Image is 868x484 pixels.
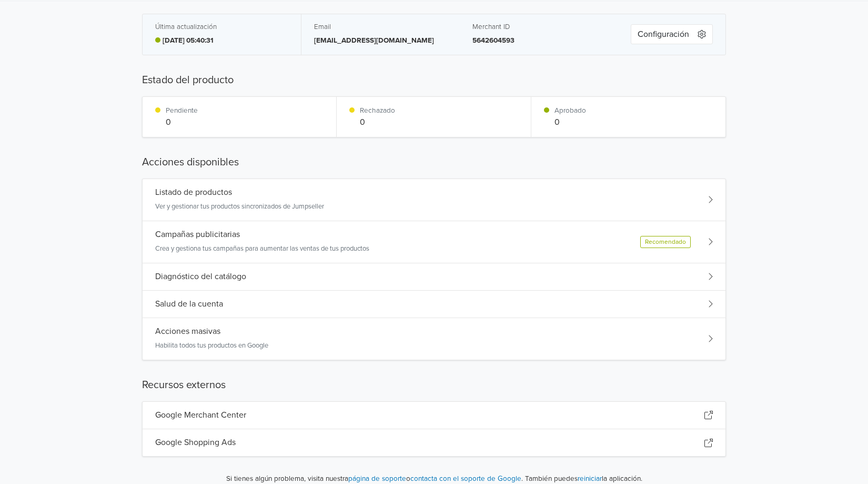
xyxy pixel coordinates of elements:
[472,35,605,46] p: 5642604593
[143,221,725,263] div: Campañas publicitariasCrea y gestiona tus campañas para aumentar las ventas de tus productosRecom...
[155,438,236,448] h5: Google Shopping Ads
[155,23,217,31] h5: Última actualización
[631,24,713,44] button: Configuración
[143,402,725,429] div: Google Merchant Center
[472,23,605,31] h5: Merchant ID
[410,475,521,483] a: contacta con el soporte de Google
[166,105,198,116] p: Pendiente
[155,272,246,282] h5: Diagnóstico del catálogo
[314,35,447,46] p: [EMAIL_ADDRESS][DOMAIN_NAME]
[163,35,214,46] p: [DATE] 05:40:31
[143,263,725,291] div: Diagnóstico del catálogo
[142,377,726,393] h5: Recursos externos
[314,23,447,31] h5: Email
[143,429,725,456] div: Google Shopping Ads
[155,341,268,351] p: Habilita todos tus productos en Google
[155,299,223,309] h5: Salud de la cuenta
[143,291,725,318] div: Salud de la cuenta
[143,318,725,360] div: Acciones masivasHabilita todos tus productos en Google
[155,187,232,197] h5: Listado de productos
[155,410,246,420] h5: Google Merchant Center
[155,327,220,337] h5: Acciones masivas
[640,236,691,248] div: Recomendado
[142,72,726,88] h5: Estado del producto
[360,116,395,129] p: 0
[155,202,324,212] p: Ver y gestionar tus productos sincronizados de Jumpseller
[142,473,726,484] span: Si tienes algún problema, visita nuestra o . También puedes la aplicación.
[142,154,726,170] h5: Acciones disponibles
[348,475,406,483] a: página de soporte
[143,179,725,221] div: Listado de productosVer y gestionar tus productos sincronizados de Jumpseller
[531,97,725,137] div: Aprobado0
[554,116,586,129] p: 0
[554,105,586,116] p: Aprobado
[155,244,369,254] p: Crea y gestiona tus campañas para aumentar las ventas de tus productos
[155,230,240,240] h5: Campañas publicitarias
[143,97,337,137] div: Pendiente0
[578,475,602,483] a: reiniciar
[337,97,531,137] div: Rechazado0
[360,105,395,116] p: Rechazado
[166,116,198,129] p: 0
